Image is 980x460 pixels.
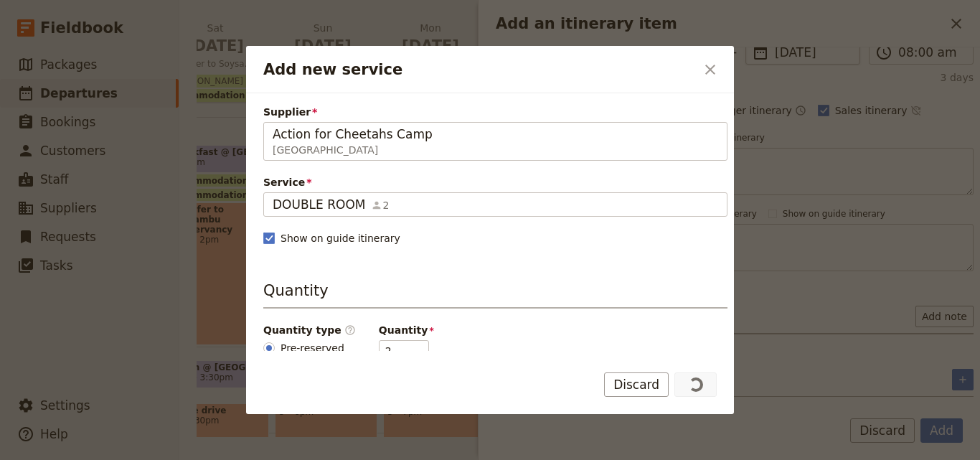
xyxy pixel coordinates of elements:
div: Quantity type [263,323,356,337]
span: Show on guide itinerary [281,231,400,245]
span: DOUBLE ROOM [273,196,365,213]
span: Service [263,175,727,189]
span: 2 [371,198,389,212]
span: Supplier [263,105,727,119]
h3: Quantity [263,280,727,309]
h2: Add new service [263,59,695,80]
span: Pre-reserved [281,341,344,355]
input: Quantity [379,340,429,362]
span: ​ [344,324,356,336]
button: Discard [604,372,669,397]
span: [GEOGRAPHIC_DATA] [273,143,718,157]
span: Quantity [379,324,428,336]
input: Pre-reserved [263,342,275,354]
span: Action for Cheetahs Camp [273,126,433,143]
button: Close dialog [698,57,722,82]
